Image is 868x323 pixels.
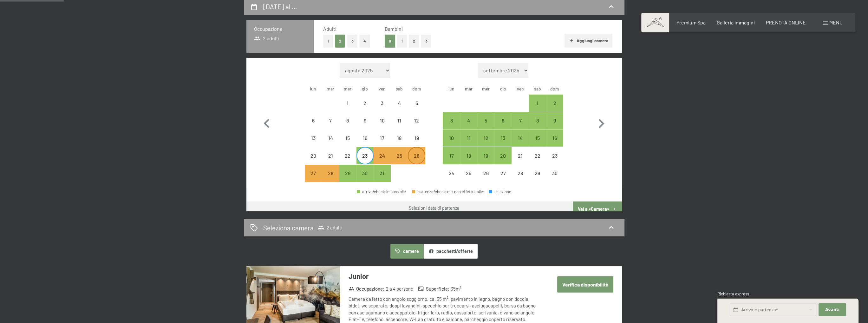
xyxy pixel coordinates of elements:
div: Fri Nov 14 2025 [512,129,529,147]
div: 11 [461,135,477,151]
div: 22 [530,153,545,169]
button: 2 [335,35,345,48]
a: Galleria immagini [717,19,755,25]
div: partenza/check-out non effettuabile [512,147,529,164]
div: partenza/check-out non effettuabile [339,95,356,112]
div: partenza/check-out non effettuabile [356,129,374,147]
div: Mon Nov 24 2025 [443,165,460,182]
div: partenza/check-out non effettuabile [374,112,391,129]
button: Aggiungi camera [565,34,612,48]
div: partenza/check-out non effettuabile [339,129,356,147]
div: partenza/check-out possibile [529,112,546,129]
div: partenza/check-out non effettuabile [356,95,374,112]
div: 19 [408,135,424,151]
div: partenza/check-out possibile [546,95,563,112]
div: Mon Oct 20 2025 [305,147,322,164]
div: Thu Nov 06 2025 [494,112,512,129]
div: Wed Oct 01 2025 [339,95,356,112]
div: Thu Oct 02 2025 [356,95,374,112]
div: 26 [478,171,494,187]
div: Thu Nov 27 2025 [494,165,512,182]
div: 11 [391,118,407,134]
h2: Seleziona camera [263,223,314,232]
div: partenza/check-out possibile [374,165,391,182]
div: Sat Oct 11 2025 [391,112,408,129]
span: 2 a 4 persone [386,286,413,292]
div: 30 [357,171,373,187]
div: 10 [443,135,459,151]
strong: Occupazione : [349,286,385,292]
div: 18 [391,135,407,151]
div: Wed Nov 05 2025 [477,112,494,129]
div: partenza/check-out possibile [546,112,563,129]
div: 25 [461,171,477,187]
div: 22 [340,153,356,169]
div: Fri Oct 24 2025 [374,147,391,164]
div: 28 [323,171,338,187]
div: 3 [443,118,459,134]
div: partenza/check-out non effettuabile [322,147,339,164]
span: 2 adulti [318,224,343,231]
div: 16 [357,135,373,151]
div: Sun Oct 26 2025 [408,147,425,164]
div: partenza/check-out non effettuabile [391,112,408,129]
div: Selezioni data di partenza [409,205,459,211]
div: 5 [408,101,424,116]
div: Tue Oct 07 2025 [322,112,339,129]
div: 15 [340,135,356,151]
div: Sun Oct 12 2025 [408,112,425,129]
span: Richiesta express [717,291,749,296]
div: Mon Nov 10 2025 [443,129,460,147]
div: Sun Nov 09 2025 [546,112,563,129]
abbr: mercoledì [344,86,351,91]
button: 0 [385,35,395,48]
button: 3 [347,35,358,48]
span: Avanti [825,307,839,313]
span: Menu [829,19,843,25]
div: Fri Oct 10 2025 [374,112,391,129]
div: partenza/check-out possibile [512,112,529,129]
div: partenza/check-out non è effettuabile, poiché non è stato raggiunto il soggiorno minimo richiesto [374,147,391,164]
div: partenza/check-out non effettuabile [374,95,391,112]
div: partenza/check-out possibile [339,165,356,182]
div: 20 [495,153,511,169]
div: 30 [547,171,563,187]
div: 13 [305,135,321,151]
div: 26 [408,153,424,169]
div: Sat Oct 04 2025 [391,95,408,112]
div: partenza/check-out possibile [494,129,512,147]
div: partenza/check-out possibile [443,129,460,147]
div: partenza/check-out possibile [477,112,494,129]
div: Tue Oct 14 2025 [322,129,339,147]
div: 17 [443,153,459,169]
div: 6 [305,118,321,134]
button: Avanti [819,303,846,316]
div: Tue Oct 28 2025 [322,165,339,182]
div: Sat Nov 22 2025 [529,147,546,164]
div: Fri Oct 31 2025 [374,165,391,182]
div: 4 [461,118,477,134]
div: 21 [323,153,338,169]
div: partenza/check-out possibile [460,129,477,147]
div: 12 [478,135,494,151]
div: partenza/check-out possibile [494,112,512,129]
div: Thu Oct 16 2025 [356,129,374,147]
div: 25 [391,153,407,169]
abbr: lunedì [448,86,454,91]
h3: Occupazione [254,25,306,32]
div: Sat Nov 08 2025 [529,112,546,129]
div: 14 [323,135,338,151]
div: partenza/check-out non effettuabile [460,165,477,182]
div: partenza/check-out possibile [477,129,494,147]
div: Sun Nov 30 2025 [546,165,563,182]
div: Sun Nov 02 2025 [546,95,563,112]
div: 6 [495,118,511,134]
div: partenza/check-out non effettuabile [546,165,563,182]
span: 35 m² [451,286,461,292]
div: Sun Oct 05 2025 [408,95,425,112]
div: partenza/check-out non effettuabile [546,147,563,164]
div: Mon Nov 03 2025 [443,112,460,129]
div: partenza/check-out non effettuabile [339,147,356,164]
div: partenza/check-out non è effettuabile, poiché non è stato raggiunto il soggiorno minimo richiesto [305,165,322,182]
div: partenza/check-out non effettuabile [391,129,408,147]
